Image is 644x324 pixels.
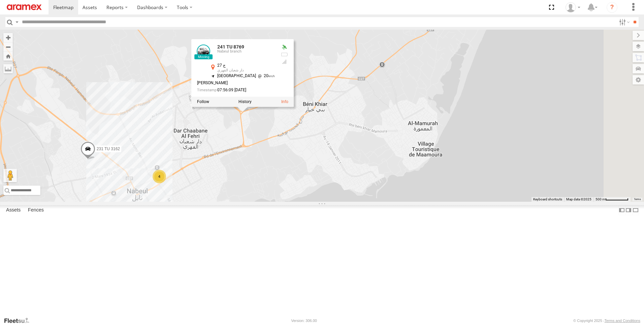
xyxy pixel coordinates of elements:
button: Zoom in [3,33,13,42]
button: Drag Pegman onto the map to open Street View [3,169,17,182]
div: Nabeul branch [217,50,275,54]
button: Map Scale: 500 m per 65 pixels [593,197,631,202]
a: Terms (opens in new tab) [634,198,641,201]
div: Version: 306.00 [291,319,317,323]
label: Search Filter Options [616,17,631,27]
div: 4 [153,170,166,183]
div: دار شعبان الفهري [217,68,275,72]
span: 20 [256,73,275,78]
div: ج 27 [217,63,275,68]
span: 500 m [595,197,605,201]
a: Terms and Conditions [605,319,640,323]
a: View Asset Details [197,44,211,58]
div: Date/time of location update [197,88,275,92]
img: aramex-logo.svg [7,4,42,10]
button: Keyboard shortcuts [533,197,562,202]
label: View Asset History [238,99,252,104]
button: Zoom Home [3,52,13,61]
label: Dock Summary Table to the Left [618,205,625,215]
label: Realtime tracking of Asset [197,99,209,104]
a: View Asset Details [281,99,288,104]
span: Map data ©2025 [566,197,591,201]
div: Zied Bensalem [563,2,583,12]
label: Map Settings [633,75,644,85]
i: ? [607,2,617,13]
button: Zoom out [3,42,13,52]
label: Fences [25,205,47,215]
span: 231 TU 3162 [97,147,120,151]
div: [PERSON_NAME] [197,81,275,85]
div: No battery health information received from this device. [280,52,288,57]
label: Assets [3,205,24,215]
a: Visit our Website [4,317,35,324]
div: © Copyright 2025 - [573,319,640,323]
a: 241 TU 8769 [217,44,244,50]
label: Measure [3,64,13,73]
span: [GEOGRAPHIC_DATA] [217,73,256,78]
label: Dock Summary Table to the Right [625,205,632,215]
label: Search Query [14,17,20,27]
div: GSM Signal = 4 [280,59,288,64]
div: Valid GPS Fix [280,44,288,50]
label: Hide Summary Table [632,205,639,215]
